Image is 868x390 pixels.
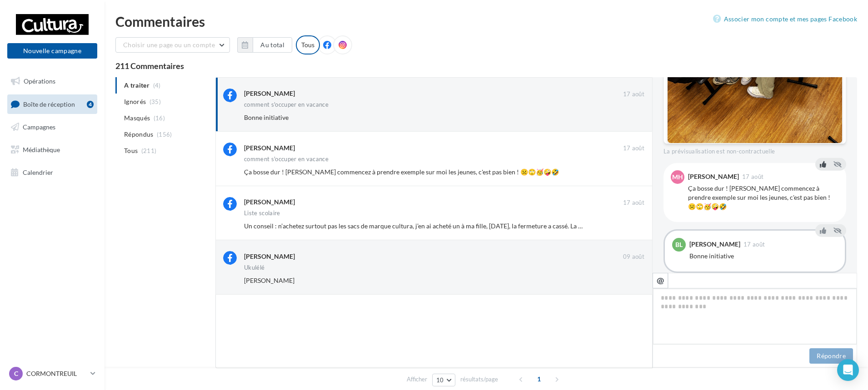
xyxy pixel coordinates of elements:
[675,240,683,249] span: BL
[237,37,292,53] button: Au total
[150,98,161,105] span: (35)
[5,94,99,114] a: Boîte de réception4
[837,359,859,381] div: Open Intercom Messenger
[244,156,329,162] div: comment s'occuper en vacance
[532,372,546,386] span: 1
[623,199,644,207] span: 17 août
[244,102,329,108] div: comment s'occuper en vacance
[742,174,763,180] span: 17 août
[432,374,455,386] button: 10
[244,252,295,261] div: [PERSON_NAME]
[296,35,320,54] div: Tous
[115,37,230,53] button: Choisir une page ou un compte
[244,276,294,284] span: [PERSON_NAME]
[26,369,87,378] p: CORMONTREUIL
[244,210,280,216] div: Liste scolaire
[23,146,60,153] span: Médiathèque
[5,118,99,137] a: Campagnes
[244,197,295,207] div: [PERSON_NAME]
[7,365,97,382] a: C CORMONTREUIL
[115,15,857,28] div: Commentaires
[23,123,55,131] span: Campagnes
[23,100,75,108] span: Boîte de réception
[141,147,157,154] span: (211)
[123,41,215,49] span: Choisir une page ou un compte
[688,173,739,180] div: [PERSON_NAME]
[623,144,644,153] span: 17 août
[23,168,53,176] span: Calendrier
[689,252,838,261] div: Bonne initiative
[157,131,172,138] span: (156)
[689,241,740,247] div: [PERSON_NAME]
[244,89,295,98] div: [PERSON_NAME]
[14,369,18,378] span: C
[653,273,668,288] button: @
[124,114,150,123] span: Masqués
[124,146,138,155] span: Tous
[87,101,94,108] div: 4
[407,375,427,384] span: Afficher
[5,163,99,182] a: Calendrier
[244,143,295,153] div: [PERSON_NAME]
[5,140,99,159] a: Médiathèque
[657,276,664,284] i: @
[460,375,498,384] span: résultats/page
[663,144,846,156] div: La prévisualisation est non-contractuelle
[124,130,154,139] span: Répondus
[688,184,839,211] div: Ça bosse dur ! [PERSON_NAME] commencez à prendre exemple sur moi les jeunes, c'est pas bien ! ☹️🙄🥳🤪🤣
[244,168,559,176] span: Ça bosse dur ! [PERSON_NAME] commencez à prendre exemple sur moi les jeunes, c'est pas bien ! ☹️🙄🥳🤪🤣
[24,77,55,85] span: Opérations
[623,90,644,99] span: 17 août
[244,265,264,271] div: Ukulélé
[623,253,644,261] span: 09 août
[124,97,146,106] span: Ignorés
[244,114,289,121] span: Bonne initiative
[253,37,292,53] button: Au total
[809,348,853,364] button: Répondre
[743,242,765,247] span: 17 août
[7,43,97,59] button: Nouvelle campagne
[672,173,683,182] span: MH
[713,14,857,25] a: Associer mon compte et mes pages Facebook
[154,114,165,122] span: (16)
[115,62,857,70] div: 211 Commentaires
[436,376,444,384] span: 10
[5,72,99,91] a: Opérations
